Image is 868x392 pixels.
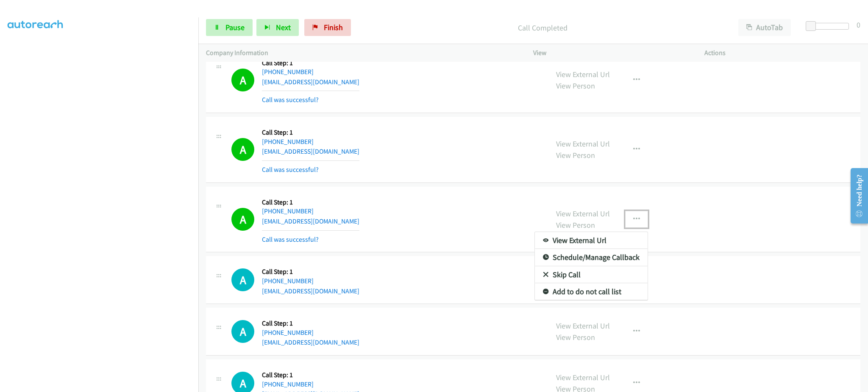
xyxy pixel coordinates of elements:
h1: A [231,268,254,291]
a: Skip Call [535,266,648,283]
a: Schedule/Manage Callback [535,249,648,266]
iframe: Resource Center [844,162,868,229]
div: The call is yet to be attempted [231,320,254,343]
h1: A [231,320,254,343]
a: View External Url [535,232,648,249]
a: Add to do not call list [535,283,648,300]
div: The call is yet to be attempted [231,268,254,291]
